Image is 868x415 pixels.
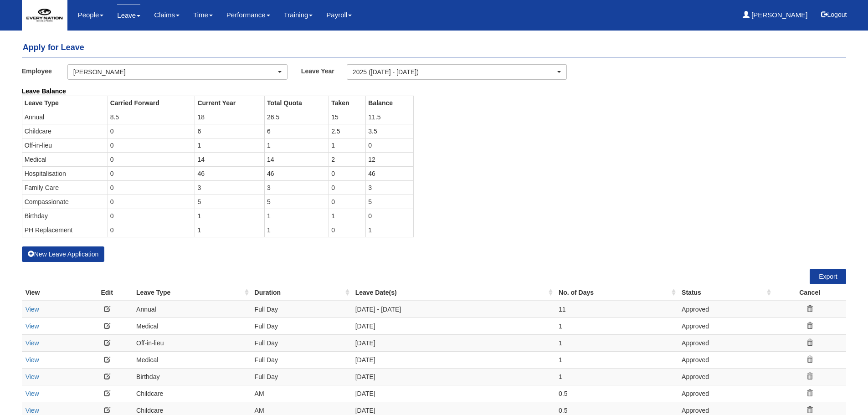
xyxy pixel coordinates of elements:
td: 46 [366,166,413,180]
button: [PERSON_NAME] [67,64,288,80]
th: Status : activate to sort column ascending [678,284,773,301]
td: [DATE] - [DATE] [352,301,555,318]
a: View [26,339,39,347]
td: 1 [264,209,329,223]
td: 0 [329,195,366,209]
button: Logout [815,4,853,26]
td: Full Day [251,318,352,334]
td: [DATE] [352,385,555,402]
td: PH Replacement [22,223,108,237]
td: Full Day [251,334,352,351]
a: [PERSON_NAME] [743,5,808,26]
td: 1 [264,223,329,237]
td: 3 [366,180,413,195]
th: Taken [329,96,366,110]
td: Annual [22,110,108,124]
a: View [26,390,39,397]
td: [DATE] [352,351,555,368]
td: Approved [678,385,773,402]
a: Leave [117,5,140,26]
th: Carried Forward [108,96,195,110]
iframe: chat widget [830,379,859,406]
th: Edit [81,284,133,301]
td: 0.5 [555,385,678,402]
button: New Leave Application [22,246,105,262]
td: 1 [329,209,366,223]
a: People [78,5,104,26]
td: Childcare [133,385,251,402]
th: Leave Type [22,96,108,110]
td: 1 [555,368,678,385]
td: 11.5 [366,110,413,124]
td: 11 [555,301,678,318]
td: 3.5 [366,124,413,138]
td: 6 [195,124,265,138]
a: Performance [226,5,270,26]
td: 26.5 [264,110,329,124]
td: 0 [329,180,366,195]
td: 0 [108,180,195,195]
td: 2.5 [329,124,366,138]
td: 15 [329,110,366,124]
td: Medical [133,351,251,368]
div: 2025 ([DATE] - [DATE]) [353,67,555,77]
th: Leave Date(s) : activate to sort column ascending [352,284,555,301]
td: 5 [366,195,413,209]
td: Approved [678,334,773,351]
th: No. of Days : activate to sort column ascending [555,284,678,301]
a: View [26,356,39,364]
a: View [26,373,39,380]
div: [PERSON_NAME] [73,67,276,77]
td: 18 [195,110,265,124]
h4: Apply for Leave [22,39,847,57]
td: 1 [195,223,265,237]
td: 0 [366,138,413,152]
td: 12 [366,152,413,166]
td: 14 [195,152,265,166]
td: Compassionate [22,195,108,209]
td: [DATE] [352,334,555,351]
td: 14 [264,152,329,166]
td: 1 [264,138,329,152]
td: Annual [133,301,251,318]
td: 2 [329,152,366,166]
a: Training [284,5,313,26]
td: Childcare [22,124,108,138]
td: Birthday [22,209,108,223]
td: 3 [195,180,265,195]
td: Full Day [251,368,352,385]
td: Medical [133,318,251,334]
td: Off-in-lieu [22,138,108,152]
td: 0 [108,166,195,180]
td: [DATE] [352,318,555,334]
th: Cancel [773,284,847,301]
td: 3 [264,180,329,195]
td: Approved [678,301,773,318]
th: Leave Type : activate to sort column ascending [133,284,251,301]
td: 6 [264,124,329,138]
td: 0 [108,209,195,223]
a: Claims [154,5,180,26]
a: View [26,306,39,313]
td: 0 [329,166,366,180]
td: [DATE] [352,368,555,385]
th: Current Year [195,96,265,110]
td: 1 [555,334,678,351]
a: View [26,323,39,330]
td: 5 [264,195,329,209]
a: View [26,407,39,414]
td: 46 [264,166,329,180]
td: Full Day [251,301,352,318]
th: View [22,284,82,301]
th: Balance [366,96,413,110]
a: Payroll [326,5,352,26]
td: 1 [329,138,366,152]
td: 5 [195,195,265,209]
td: 8.5 [108,110,195,124]
td: 0 [108,223,195,237]
td: 1 [195,138,265,152]
td: Approved [678,318,773,334]
a: Time [193,5,213,26]
td: 0 [329,223,366,237]
td: Family Care [22,180,108,195]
